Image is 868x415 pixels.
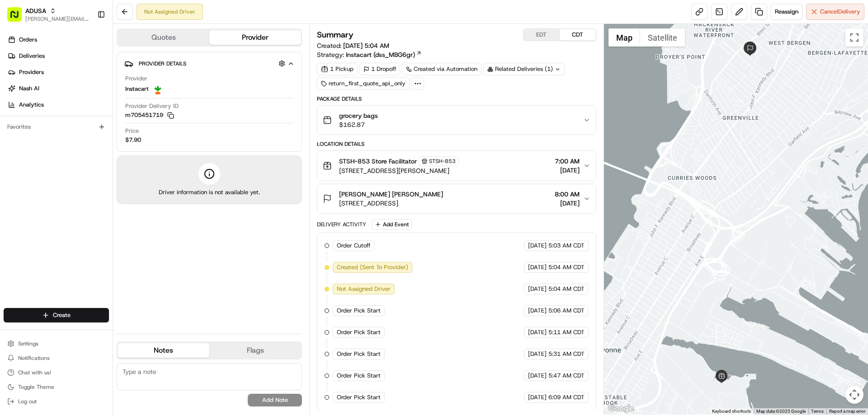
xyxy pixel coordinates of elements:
button: EDT [524,29,560,41]
button: Log out [4,395,109,408]
span: 7:00 AM [555,157,580,166]
span: [DATE] [528,285,547,293]
span: 5:04 AM CDT [548,263,585,271]
span: Order Pick Start [337,350,381,358]
a: Analytics [4,98,113,112]
button: Flags [209,343,301,358]
img: Google [606,403,636,415]
span: Provider Delivery ID [125,102,179,110]
div: 💻 [76,132,84,139]
span: Order Pick Start [337,372,381,380]
span: API Documentation [85,131,145,140]
div: Delivery Activity [317,221,366,228]
span: [DATE] [528,393,547,401]
span: Not Assigned Driver [337,285,391,293]
span: Order Pick Start [337,307,381,315]
span: Instacart (dss_MBG6gr) [346,50,415,59]
span: [DATE] [528,350,547,358]
span: Log out [18,398,37,405]
span: 5:47 AM CDT [548,372,585,380]
button: Notes [118,343,209,358]
button: Show satellite imagery [640,28,685,47]
span: $7.90 [125,136,141,144]
button: Settings [4,337,109,350]
span: [DATE] [555,199,580,208]
div: We're available if you need us! [31,95,114,103]
a: Report a map error [829,409,865,414]
a: Terms [811,409,824,414]
span: Created: [317,41,389,50]
span: 5:03 AM CDT [548,242,585,250]
span: Providers [19,68,44,76]
span: [DATE] [528,307,547,315]
button: Map camera controls [845,386,863,404]
span: Order Pick Start [337,393,381,401]
div: Start new chat [31,86,148,95]
span: [STREET_ADDRESS] [339,199,443,208]
span: [PERSON_NAME] [PERSON_NAME] [339,190,443,199]
span: Provider Details [139,60,186,67]
span: Create [53,311,71,319]
span: 5:31 AM CDT [548,350,585,358]
a: Deliveries [4,49,113,63]
a: Orders [4,33,113,47]
span: Chat with us! [18,369,51,376]
span: Knowledge Base [18,131,69,140]
button: Chat with us! [4,366,109,379]
div: Strategy: [317,50,422,59]
span: 5:04 AM CDT [548,285,585,293]
a: Created via Automation [402,63,481,75]
span: STSH-853 [429,158,456,165]
button: CancelDelivery [806,4,864,20]
span: Analytics [19,101,44,109]
div: Location Details [317,140,596,148]
button: ADUSA [25,6,46,15]
span: Pylon [90,153,109,160]
button: Keyboard shortcuts [712,408,751,415]
span: [DATE] [528,372,547,380]
img: 1736555255976-a54dd68f-1ca7-489b-9aae-adbdc363a1c4 [9,86,25,103]
span: Nash AI [19,84,39,93]
button: grocery bags$162.87 [317,106,595,135]
span: [DATE] [528,263,547,271]
button: Toggle fullscreen view [845,28,863,47]
a: Providers [4,65,113,79]
button: [PERSON_NAME][EMAIL_ADDRESS][PERSON_NAME][DOMAIN_NAME] [25,15,90,23]
button: Toggle Theme [4,381,109,393]
button: Show street map [609,28,640,47]
span: Map data ©2025 Google [756,409,806,414]
div: Related Deliveries (1) [483,63,565,75]
span: Driver information is not available yet. [159,188,260,196]
div: Favorites [4,120,109,134]
button: Quotes [118,30,209,45]
span: [STREET_ADDRESS][PERSON_NAME] [339,166,459,175]
button: Add Event [372,219,412,230]
button: [PERSON_NAME] [PERSON_NAME][STREET_ADDRESS]8:00 AM[DATE] [317,184,595,213]
a: Instacart (dss_MBG6gr) [346,50,422,59]
a: Powered byPylon [64,153,109,160]
a: Open this area in Google Maps (opens a new window) [606,403,636,415]
span: 6:09 AM CDT [548,393,585,401]
button: m705451719 [125,111,174,119]
div: Package Details [317,95,596,103]
span: STSH-853 Store Facilitator [339,157,417,166]
span: [DATE] [528,328,547,336]
div: 📗 [9,132,16,139]
button: ADUSA[PERSON_NAME][EMAIL_ADDRESS][PERSON_NAME][DOMAIN_NAME] [4,4,94,25]
span: [DATE] [528,242,547,250]
span: Price [125,127,139,135]
img: Nash [9,9,27,27]
div: 1 Dropoff [359,63,400,75]
span: [DATE] 5:04 AM [343,42,389,50]
span: 8:00 AM [555,190,580,199]
span: Reassign [775,8,798,16]
button: Start new chat [154,89,165,100]
button: Provider [209,30,301,45]
span: Created (Sent To Provider) [337,263,408,271]
a: 💻API Documentation [73,127,149,144]
button: Notifications [4,352,109,364]
span: Deliveries [19,52,45,60]
button: Provider Details [124,56,294,71]
img: profile_instacart_ahold_partner.png [152,84,163,94]
span: grocery bags [339,111,378,120]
